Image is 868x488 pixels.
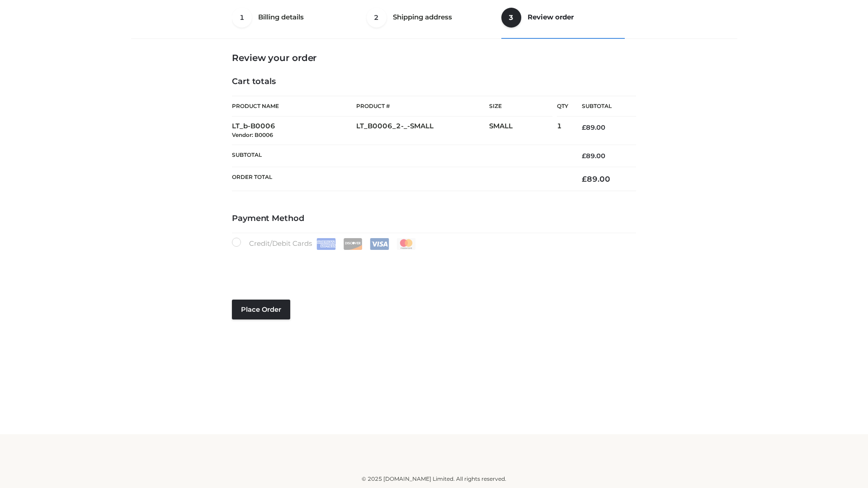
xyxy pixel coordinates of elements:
img: Discover [343,238,363,250]
th: Order Total [232,167,568,191]
h3: Review your order [232,52,636,63]
button: Place order [232,300,290,319]
img: Amex [316,238,336,250]
h4: Payment Method [232,214,636,224]
bdi: 89.00 [582,123,605,131]
iframe: Secure payment input frame [230,248,634,281]
td: LT_B0006_2-_-SMALL [356,117,489,145]
th: Subtotal [568,96,636,117]
td: 1 [557,117,568,145]
th: Product Name [232,96,356,117]
small: Vendor: B0006 [232,131,273,138]
img: Visa [370,238,389,250]
bdi: 89.00 [582,174,610,183]
label: Credit/Debit Cards [232,238,417,250]
div: © 2025 [DOMAIN_NAME] Limited. All rights reserved. [134,474,734,483]
th: Size [489,96,552,117]
h4: Cart totals [232,77,636,87]
span: £ [582,123,586,131]
th: Product # [356,96,489,117]
th: Qty [557,96,568,117]
span: £ [582,152,586,160]
img: Mastercard [396,238,416,250]
td: LT_b-B0006 [232,117,356,145]
bdi: 89.00 [582,152,605,160]
span: £ [582,174,587,183]
th: Subtotal [232,145,568,167]
td: SMALL [489,117,557,145]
